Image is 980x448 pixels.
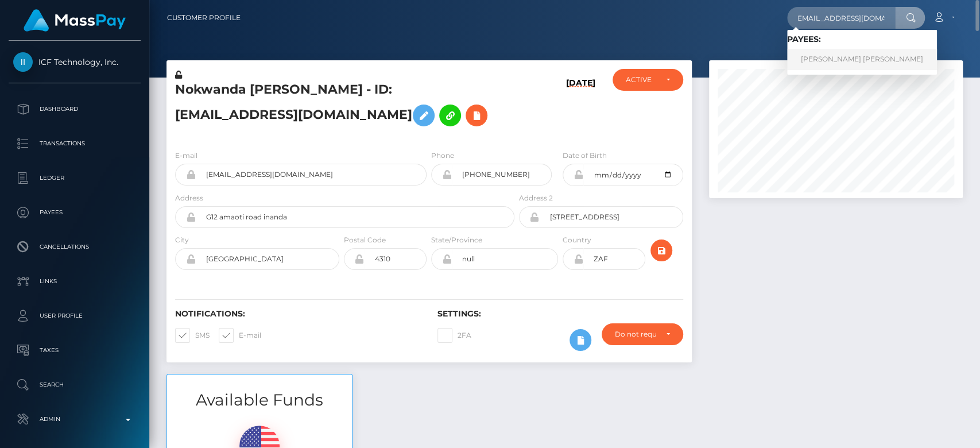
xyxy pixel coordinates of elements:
a: User Profile [9,302,141,330]
label: Date of Birth [563,150,607,161]
h5: Nokwanda [PERSON_NAME] - ID: [EMAIL_ADDRESS][DOMAIN_NAME] [175,81,508,132]
a: Dashboard [9,95,141,123]
p: Ledger [13,169,136,187]
label: City [175,235,189,245]
a: Taxes [9,336,141,365]
label: Address 2 [519,193,553,203]
label: E-mail [175,150,197,161]
img: ICF Technology, Inc. [13,52,33,72]
p: Payees [13,204,136,221]
p: Dashboard [13,101,136,118]
a: Admin [9,405,141,434]
a: Links [9,267,141,296]
a: Transactions [9,129,141,158]
div: Do not require [615,330,656,339]
label: 2FA [437,328,471,343]
a: Payees [9,198,141,227]
p: Links [13,273,136,290]
label: Country [563,235,591,245]
h3: Available Funds [167,389,352,411]
a: Customer Profile [167,6,241,30]
span: ICF Technology, Inc. [9,57,141,67]
p: Taxes [13,342,136,359]
label: Address [175,193,203,203]
label: State/Province [431,235,482,245]
a: [PERSON_NAME] [PERSON_NAME] [787,49,937,70]
a: Cancellations [9,233,141,261]
p: Search [13,376,136,393]
a: Ledger [9,164,141,192]
a: Search [9,370,141,399]
label: SMS [175,328,210,343]
label: Postal Code [344,235,386,245]
p: Admin [13,411,136,428]
p: Transactions [13,135,136,152]
h6: Payees: [787,34,937,44]
label: Phone [431,150,454,161]
h6: Settings: [437,309,683,319]
button: ACTIVE [613,69,683,91]
p: User Profile [13,307,136,325]
h6: [DATE] [566,78,595,136]
div: ACTIVE [626,75,656,84]
p: Cancellations [13,238,136,256]
button: Do not require [602,323,683,345]
img: MassPay Logo [24,9,126,32]
input: Search... [787,7,895,29]
label: E-mail [219,328,261,343]
h6: Notifications: [175,309,420,319]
